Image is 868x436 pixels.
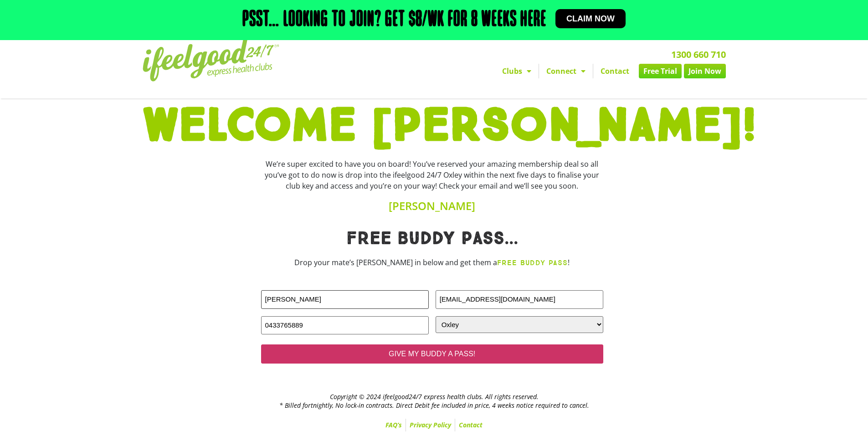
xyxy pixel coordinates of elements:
p: Drop your mate’s [PERSON_NAME] in below and get them a ! [261,257,603,268]
a: Free Trial [639,64,682,78]
a: Privacy Policy [406,419,455,431]
a: Clubs [495,64,539,78]
a: Join Now [684,64,726,78]
span: Claim now [566,15,615,23]
div: We’re super excited to have you on board! You’ve reserved your amazing membership deal so all you... [261,159,603,191]
h4: [PERSON_NAME] [261,200,603,211]
input: GIVE MY BUDDY A PASS! [261,344,603,364]
nav: Menu [350,64,726,78]
input: FRIEND'S EMAIL [436,290,603,309]
input: FRIEND'S NAME [261,290,429,309]
h2: Psst… Looking to join? Get $8/wk for 8 weeks here [242,9,546,31]
a: Claim now [555,9,626,28]
a: 1300 660 710 [671,48,726,61]
h1: Free Buddy pass... [261,230,603,248]
strong: FREE BUDDY PASS [497,258,568,267]
a: Connect [539,64,593,78]
input: FRIEND'S MOBILE [261,316,429,335]
h2: Copyright © 2024 ifeelgood24/7 express health clubs. All rights reserved. * Billed fortnightly, N... [143,393,726,409]
h1: WELCOME [PERSON_NAME]! [143,103,726,149]
a: Contact [455,419,486,431]
a: Contact [593,64,637,78]
nav: Menu [143,419,726,431]
a: FAQ’s [382,419,406,431]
